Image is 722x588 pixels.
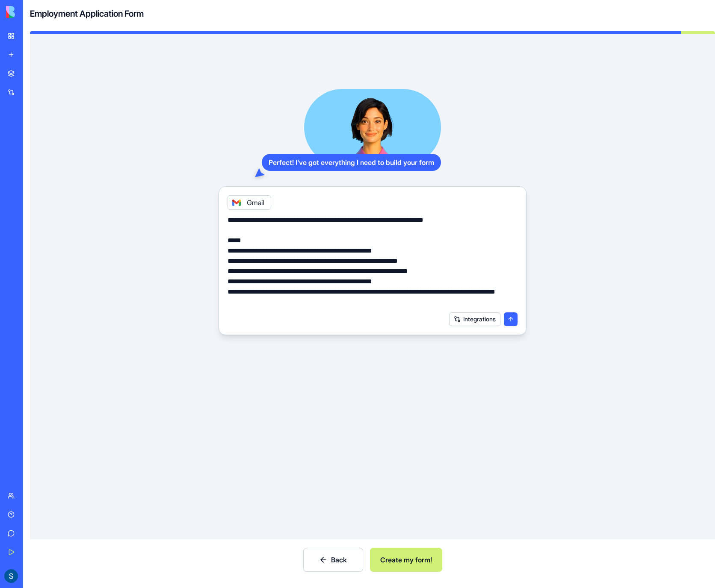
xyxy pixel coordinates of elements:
button: Integrations [449,312,500,326]
h4: Employment Application Form [30,8,144,20]
div: Perfect! I've got everything I need to build your form [262,154,441,171]
button: Back [303,548,363,572]
div: Gmail [228,195,271,210]
img: ACg8ocJ-6ftfXhJNSJc0hTXZAKoz4r4Q4AGiwyQgZ0TmJIF6J3Up=s96-c [4,569,18,583]
button: Create my form! [370,548,442,572]
img: logo [6,6,59,18]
